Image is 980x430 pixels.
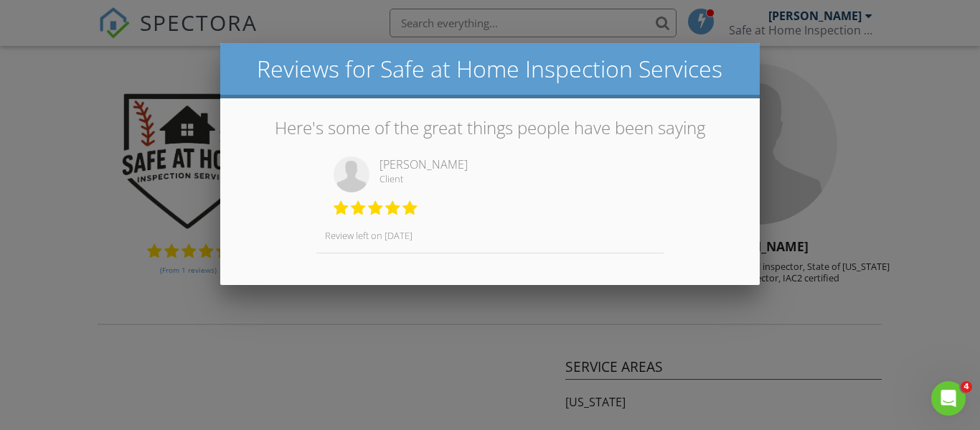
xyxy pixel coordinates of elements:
h2: Reviews for Safe at Home Inspection Services [232,55,748,83]
div: Client [380,173,655,184]
span: 4 [961,381,972,393]
div: Review left on [DATE] [316,230,664,241]
p: Here's some of the great things people have been saying [237,116,742,140]
iframe: Intercom live chat [931,381,966,416]
div: [PERSON_NAME] [380,156,655,172]
img: default-user-f0147aede5fd5fa78ca7ade42f37bd4542148d508eef1c3d3ea960f66861d68b.jpg [334,156,369,192]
